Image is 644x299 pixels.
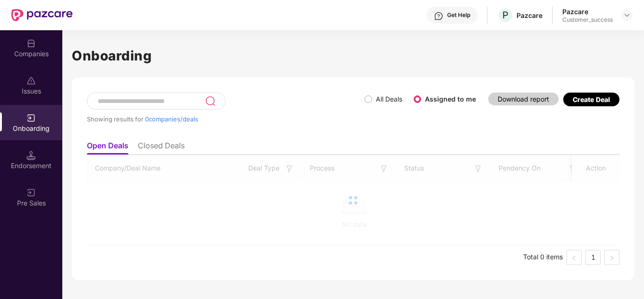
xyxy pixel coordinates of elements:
span: right [609,255,615,261]
div: Showing results for [87,115,364,123]
div: Get Help [447,11,470,19]
img: svg+xml;base64,PHN2ZyBpZD0iSXNzdWVzX2Rpc2FibGVkIiB4bWxucz0iaHR0cDovL3d3dy53My5vcmcvMjAwMC9zdmciIH... [26,76,36,85]
div: Create Deal [573,95,610,103]
a: 1 [586,250,600,265]
img: svg+xml;base64,PHN2ZyB3aWR0aD0iMjQiIGhlaWdodD0iMjUiIHZpZXdCb3g9IjAgMCAyNCAyNSIgZmlsbD0ibm9uZSIgeG... [205,95,216,107]
li: Closed Deals [138,141,185,154]
span: left [571,255,577,261]
button: right [604,250,619,265]
li: 1 [585,250,601,265]
li: Previous Page [567,250,582,265]
div: Customer_success [562,16,613,24]
img: svg+xml;base64,PHN2ZyB3aWR0aD0iMjAiIGhlaWdodD0iMjAiIHZpZXdCb3g9IjAgMCAyMCAyMCIgZmlsbD0ibm9uZSIgeG... [26,188,36,197]
span: P [502,9,508,21]
img: svg+xml;base64,PHN2ZyBpZD0iQ29tcGFuaWVzIiB4bWxucz0iaHR0cDovL3d3dy53My5vcmcvMjAwMC9zdmciIHdpZHRoPS... [26,39,36,48]
img: svg+xml;base64,PHN2ZyB3aWR0aD0iMjAiIGhlaWdodD0iMjAiIHZpZXdCb3g9IjAgMCAyMCAyMCIgZmlsbD0ibm9uZSIgeG... [26,113,36,123]
li: Next Page [604,250,619,265]
h1: Onboarding [72,45,635,66]
img: svg+xml;base64,PHN2ZyBpZD0iRHJvcGRvd24tMzJ4MzIiIHhtbG5zPSJodHRwOi8vd3d3LnczLm9yZy8yMDAwL3N2ZyIgd2... [623,11,631,19]
img: New Pazcare Logo [11,9,73,21]
li: Total 0 items [523,250,563,265]
label: Assigned to me [425,95,476,103]
label: All Deals [376,95,402,103]
button: Download report [488,93,559,105]
button: left [567,250,582,265]
img: svg+xml;base64,PHN2ZyBpZD0iSGVscC0zMngzMiIgeG1sbnM9Imh0dHA6Ly93d3cudzMub3JnLzIwMDAvc3ZnIiB3aWR0aD... [434,11,443,21]
img: svg+xml;base64,PHN2ZyB3aWR0aD0iMTQuNSIgaGVpZ2h0PSIxNC41IiB2aWV3Qm94PSIwIDAgMTYgMTYiIGZpbGw9Im5vbm... [26,151,36,160]
div: Pazcare [562,7,613,16]
div: Pazcare [517,11,542,20]
li: Open Deals [87,141,128,154]
span: 0 companies/deals [145,115,198,123]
